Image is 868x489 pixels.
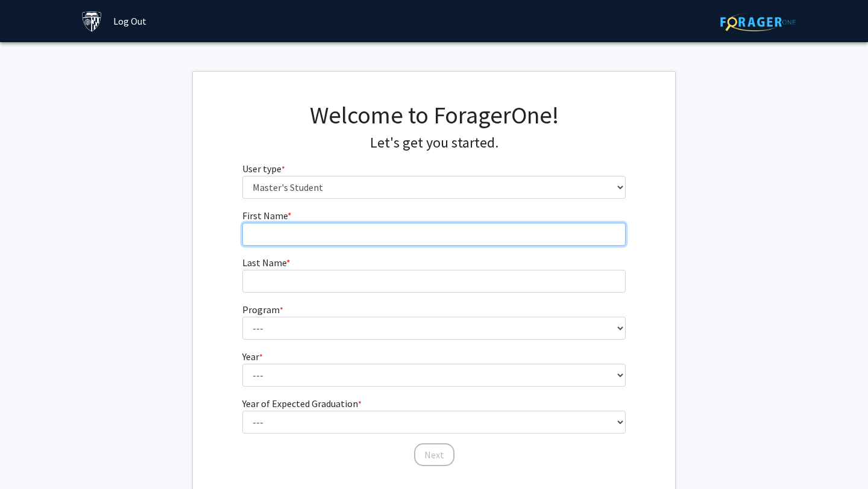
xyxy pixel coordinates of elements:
span: Last Name [242,257,286,269]
label: Year of Expected Graduation [242,396,362,411]
button: Next [414,443,454,466]
label: User type [242,161,285,176]
h4: Let's get you started. [242,134,626,152]
h1: Welcome to ForagerOne! [242,101,626,129]
label: Program [242,302,283,317]
img: ForagerOne Logo [720,13,796,31]
span: First Name [242,210,288,222]
iframe: Chat [9,435,51,480]
label: Year [242,349,263,364]
img: Johns Hopkins University Logo [81,11,102,32]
